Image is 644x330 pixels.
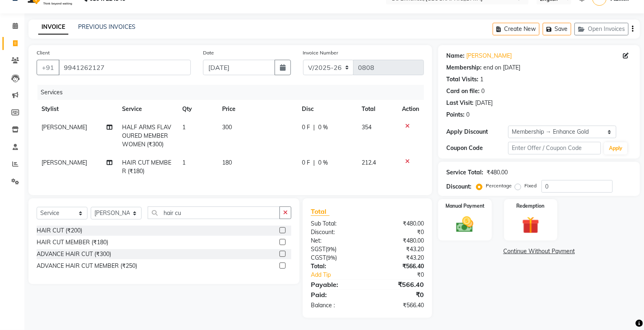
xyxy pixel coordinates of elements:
[37,262,137,270] div: ADVANCE HAIR CUT MEMBER (₹250)
[37,238,108,247] div: HAIR CUT MEMBER (₹180)
[367,228,430,237] div: ₹0
[311,245,325,253] span: SGST
[367,219,430,228] div: ₹480.00
[367,237,430,245] div: ₹480.00
[486,182,512,189] label: Percentage
[305,245,367,254] div: ( )
[517,202,545,210] label: Redemption
[367,290,430,300] div: ₹0
[297,100,357,118] th: Disc
[37,60,59,75] button: +91
[451,215,479,234] img: _cash.svg
[604,142,627,154] button: Apply
[305,254,367,262] div: ( )
[122,124,171,148] span: HALF ARMS FLAVOURED MEMBER WOMEN (₹300)
[37,250,111,258] div: ADVANCE HAIR CUT (₹300)
[446,128,508,136] div: Apply Discount
[446,75,478,84] div: Total Visits:
[378,271,430,279] div: ₹0
[305,237,367,245] div: Net:
[117,100,177,118] th: Service
[574,23,629,35] button: Open Invoices
[38,20,68,35] a: INVOICE
[367,254,430,262] div: ₹43.20
[446,182,472,191] div: Discount:
[305,290,367,300] div: Paid:
[327,246,335,252] span: 9%
[37,226,82,235] div: HAIR CUT (₹200)
[362,159,376,166] span: 212.4
[217,100,297,118] th: Price
[446,144,508,152] div: Coupon Code
[445,202,485,210] label: Manual Payment
[311,254,326,261] span: CGST
[367,262,430,271] div: ₹566.40
[446,111,465,119] div: Points:
[313,158,315,167] span: |
[37,100,117,118] th: Stylist
[367,301,430,310] div: ₹566.40
[367,280,430,289] div: ₹566.40
[466,111,469,119] div: 0
[311,207,330,216] span: Total
[203,49,214,56] label: Date
[41,159,87,166] span: [PERSON_NAME]
[367,245,430,254] div: ₹43.20
[524,182,537,189] label: Fixed
[177,100,217,118] th: Qty
[122,159,171,175] span: HAIR CUT MEMBER (₹180)
[543,23,571,35] button: Save
[480,75,483,84] div: 1
[37,49,50,56] label: Client
[305,280,367,289] div: Payable:
[305,262,367,271] div: Total:
[182,124,186,131] span: 1
[305,271,378,279] a: Add Tip
[487,168,508,177] div: ₹480.00
[327,254,335,261] span: 9%
[182,159,186,166] span: 1
[318,123,328,132] span: 0 %
[446,87,480,96] div: Card on file:
[305,301,367,310] div: Balance :
[397,100,424,118] th: Action
[446,52,465,60] div: Name:
[362,124,371,131] span: 354
[446,168,483,177] div: Service Total:
[483,63,520,72] div: end on [DATE]
[302,158,310,167] span: 0 F
[37,85,430,100] div: Services
[357,100,397,118] th: Total
[318,158,328,167] span: 0 %
[303,49,338,56] label: Invoice Number
[481,87,485,96] div: 0
[517,215,545,236] img: _gift.svg
[222,159,232,166] span: 180
[446,63,482,72] div: Membership:
[508,142,601,154] input: Enter Offer / Coupon Code
[493,23,539,35] button: Create New
[446,99,474,107] div: Last Visit:
[466,52,512,60] a: [PERSON_NAME]
[305,219,367,228] div: Sub Total:
[222,124,232,131] span: 300
[148,206,280,219] input: Search or Scan
[313,123,315,132] span: |
[305,228,367,237] div: Discount:
[440,247,638,256] a: Continue Without Payment
[302,123,310,132] span: 0 F
[475,99,493,107] div: [DATE]
[41,124,87,131] span: [PERSON_NAME]
[78,23,135,30] a: PREVIOUS INVOICES
[59,60,191,75] input: Search by Name/Mobile/Email/Code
